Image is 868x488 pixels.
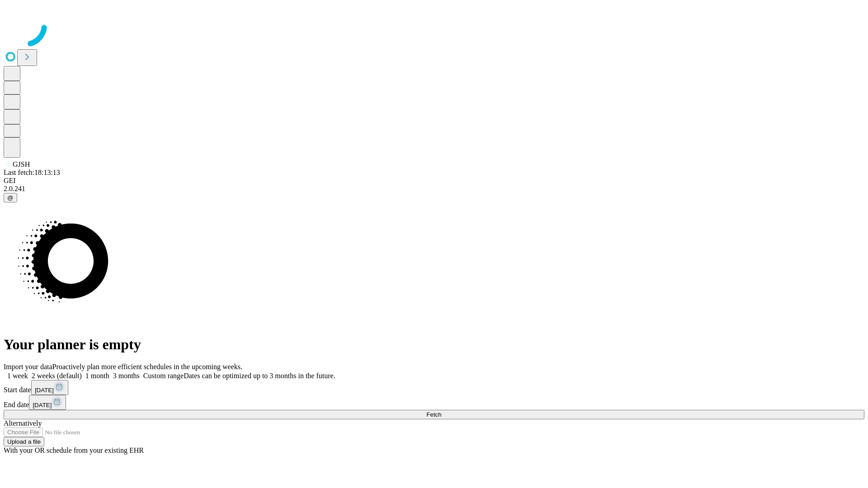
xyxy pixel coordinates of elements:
[4,177,864,185] div: GEI
[4,185,864,193] div: 2.0.241
[33,402,52,408] span: [DATE]
[32,372,82,380] span: 2 weeks (default)
[4,380,864,395] div: Start date
[4,336,864,353] h1: Your planner is empty
[426,411,441,418] span: Fetch
[13,160,30,168] span: GJSH
[52,363,242,371] span: Proactively plan more efficient schedules in the upcoming weeks.
[31,380,68,395] button: [DATE]
[4,410,864,419] button: Fetch
[4,169,60,176] span: Last fetch: 18:13:13
[4,446,144,454] span: With your OR schedule from your existing EHR
[35,387,54,394] span: [DATE]
[4,419,42,427] span: Alternatively
[4,193,17,202] button: @
[7,194,14,201] span: @
[4,395,864,410] div: End date
[7,372,28,380] span: 1 week
[29,395,66,410] button: [DATE]
[143,372,184,380] span: Custom range
[184,372,335,380] span: Dates can be optimized up to 3 months in the future.
[85,372,109,380] span: 1 month
[113,372,140,380] span: 3 months
[4,437,44,446] button: Upload a file
[4,363,52,371] span: Import your data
